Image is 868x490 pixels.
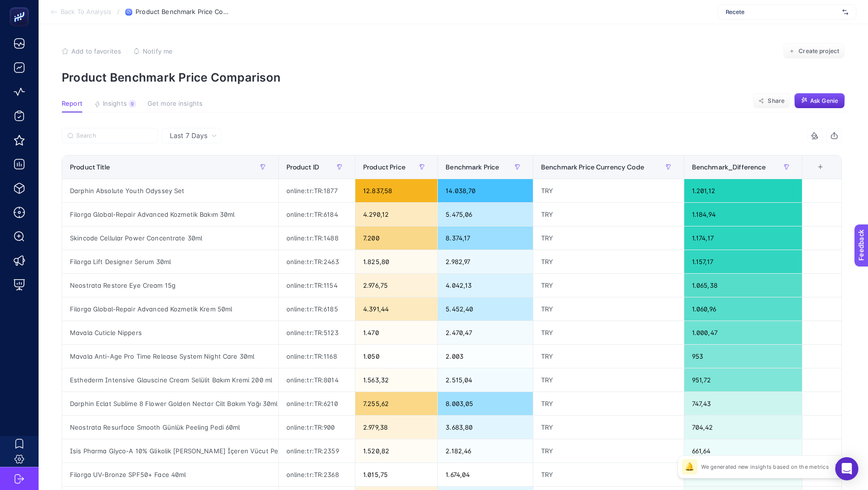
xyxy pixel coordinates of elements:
span: / [117,8,120,15]
div: 12.837,58 [355,179,437,202]
div: 1.184,94 [684,203,802,226]
div: 1.060,96 [684,297,802,321]
div: 2.515,04 [438,368,532,392]
span: Benchmark_Difference [692,163,766,171]
div: Esthederm Intensive Glauscine Cream Selülit Bakım Kremi 200 ml [62,368,278,392]
div: 747,43 [684,392,802,415]
div: 7.200 [355,226,437,250]
input: Search [76,132,152,140]
div: online:tr:TR:5123 [279,321,355,344]
span: Product ID [286,163,319,171]
div: 704,42 [684,416,802,439]
span: Notify me [143,47,173,55]
div: 2.976,75 [355,274,437,297]
div: TRY [533,392,684,415]
div: 7.255,62 [355,392,437,415]
div: 5.475,06 [438,203,532,226]
span: Report [62,100,82,108]
div: 9 [129,100,136,108]
div: TRY [533,439,684,462]
div: 8.374,17 [438,226,532,250]
div: 1.174,17 [684,226,802,250]
div: Mavala Anti-Age Pro Time Release System Night Care 30ml [62,345,278,368]
div: online:tr:TR:2368 [279,463,355,486]
div: 2.470,47 [438,321,532,344]
div: Mavala Cuticle Nippers [62,321,278,344]
div: online:tr:TR:2463 [279,250,355,273]
div: Isis Pharma Glyco-A 10% Glikolik [PERSON_NAME] İçeren Vücut Peelingi 200ml [62,439,278,462]
div: Skincode Cellular Power Concentrate 30ml [62,226,278,250]
div: Filorga Global-Repair Advanced Kozmetik Bakım 30ml [62,203,278,226]
div: TRY [533,274,684,297]
span: Back To Analysis [61,8,111,16]
button: Create project [783,43,845,59]
div: 4.042,13 [438,274,532,297]
div: Neostrata Restore Eye Cream 15g [62,274,278,297]
div: Open Intercom Messenger [835,457,858,480]
div: 2.003 [438,345,532,368]
div: Filorga UV-Bronze SPF50+ Face 40ml [62,463,278,486]
span: Product Title [70,163,110,171]
div: TRY [533,297,684,321]
div: 3.683,80 [438,416,532,439]
div: online:tr:TR:6184 [279,203,355,226]
div: Filorga Lift Designer Serum 30ml [62,250,278,273]
div: 🔔 [682,459,697,475]
span: Benchmark Price [446,163,499,171]
div: online:tr:TR:6185 [279,297,355,321]
div: Darphin Absolute Youth Odyssey Set [62,179,278,202]
div: + [811,163,829,171]
span: Ask Genie [810,97,838,105]
div: TRY [533,250,684,273]
span: Product Price [363,163,406,171]
div: 661,64 [684,439,802,462]
div: online:tr:TR:1168 [279,345,355,368]
div: 1.065,38 [684,274,802,297]
div: 1.520,82 [355,439,437,462]
span: Feedback [6,3,37,11]
div: TRY [533,463,684,486]
button: Add to favorites [62,47,121,55]
div: 1.674,04 [438,463,532,486]
div: 8.003,05 [438,392,532,415]
div: TRY [533,226,684,250]
div: 2.979,38 [355,416,437,439]
div: TRY [533,203,684,226]
button: Notify me [133,47,173,55]
span: Benchmark Price Currency Code [541,163,644,171]
div: 14.038,70 [438,179,532,202]
div: online:tr:TR:1877 [279,179,355,202]
div: TRY [533,368,684,392]
div: online:tr:TR:900 [279,416,355,439]
div: 951,72 [684,368,802,392]
p: We generated new insights based on the metrics [701,463,829,471]
div: online:tr:TR:8014 [279,368,355,392]
div: TRY [533,179,684,202]
p: Product Benchmark Price Comparison [62,70,845,84]
div: 953 [684,345,802,368]
div: Darphin Eclat Sublime 8 Flower Golden Nectar Cilt Bakım Yağı 30ml [62,392,278,415]
span: Get more insights [148,100,203,108]
div: 1.050 [355,345,437,368]
div: 6 items selected [810,163,818,184]
div: 1.201,12 [684,179,802,202]
span: Insights [103,100,127,108]
img: svg%3e [842,7,848,17]
div: TRY [533,416,684,439]
div: 4.391,44 [355,297,437,321]
span: Recete [726,8,839,16]
div: TRY [533,345,684,368]
div: 1.157,17 [684,250,802,273]
span: Product Benchmark Price Comparison [136,8,232,16]
div: online:tr:TR:1154 [279,274,355,297]
div: 2.182,46 [438,439,532,462]
div: 1.000,47 [684,321,802,344]
button: Ask Genie [794,93,845,109]
div: 5.452,40 [438,297,532,321]
div: 1.563,32 [355,368,437,392]
div: 1.015,75 [355,463,437,486]
div: 1.470 [355,321,437,344]
span: Create project [799,47,839,55]
div: online:tr:TR:1488 [279,226,355,250]
div: 2.982,97 [438,250,532,273]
